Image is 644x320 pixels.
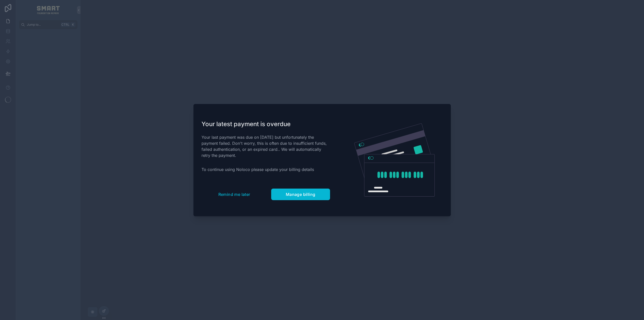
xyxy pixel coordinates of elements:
p: Your last payment was due on [DATE] but unfortunately the payment failed. Don't worry, this is of... [202,134,330,158]
span: Remind me later [218,192,250,197]
span: Manage billing [286,192,315,197]
button: Manage billing [271,189,330,200]
img: Credit card illustration [354,123,435,197]
p: To continue using Noloco please update your billing details [202,166,330,172]
button: Remind me later [202,189,267,200]
h1: Your latest payment is overdue [202,120,330,128]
